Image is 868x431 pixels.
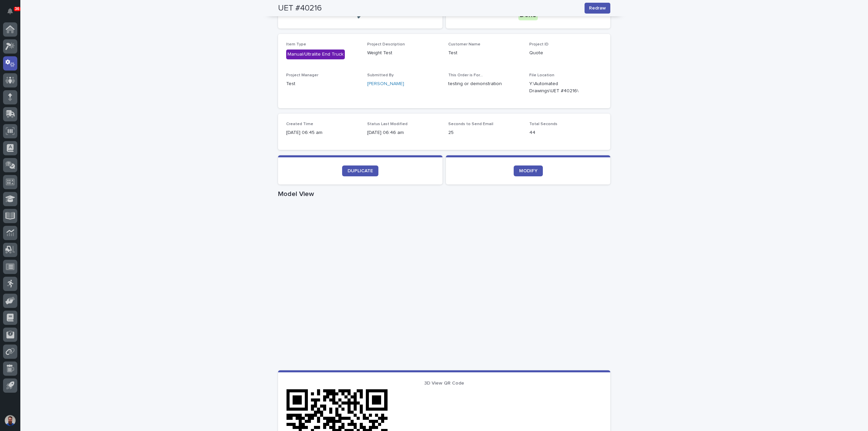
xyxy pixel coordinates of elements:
[589,5,606,12] span: Redraw
[448,80,521,87] p: testing or demonstration
[367,50,440,57] p: Weight Test
[342,165,378,176] a: DUPLICATE
[286,73,318,77] span: Project Manager
[514,165,543,176] a: MODIFY
[3,413,17,428] button: users-avatar
[448,129,521,136] p: 25
[15,6,19,11] p: 36
[286,80,359,87] p: Test
[585,3,610,14] button: Redraw
[286,42,306,46] span: Item Type
[367,80,404,87] a: [PERSON_NAME]
[8,8,17,19] div: Notifications36
[529,42,549,46] span: Project ID
[519,169,537,173] span: MODIFY
[286,122,313,126] span: Created Time
[448,42,480,46] span: Customer Name
[367,42,405,46] span: Project Description
[278,3,322,13] h2: UET #40216
[529,73,554,77] span: File Location
[348,169,373,173] span: DUPLICATE
[3,4,17,18] button: Notifications
[367,122,408,126] span: Status Last Modified
[286,50,345,59] div: Manual/Ultralite End Truck
[448,50,521,57] p: Test
[424,381,464,386] span: 3D View QR Code
[278,201,610,370] iframe: Model View
[529,129,602,136] p: 44
[529,50,602,57] p: Quote
[448,122,493,126] span: Seconds to Send Email
[367,129,440,136] p: [DATE] 06:46 am
[529,80,586,95] : Y:\Automated Drawings\UET #40216\
[286,129,359,136] p: [DATE] 06:45 am
[278,190,610,198] h1: Model View
[529,122,557,126] span: Total Seconds
[367,73,394,77] span: Submitted By
[448,73,483,77] span: This Order is For...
